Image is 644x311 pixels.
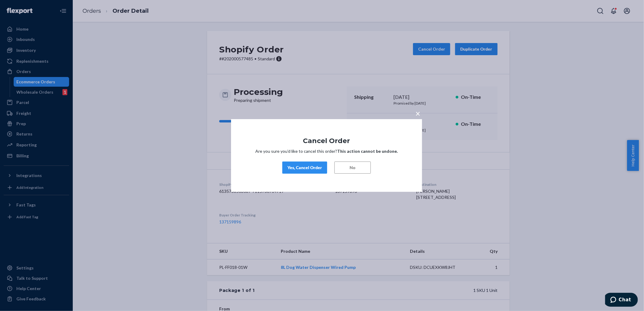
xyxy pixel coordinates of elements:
div: Yes, Cancel Order [287,165,322,171]
span: × [415,108,420,119]
strong: This action cannot be undone. [337,149,398,154]
button: No [334,162,371,174]
h1: Cancel Order [249,137,404,145]
p: Are you sure you’d like to cancel this order? [249,148,404,154]
button: Yes, Cancel Order [282,162,327,174]
iframe: Opens a widget where you can chat to one of our agents [605,293,638,308]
